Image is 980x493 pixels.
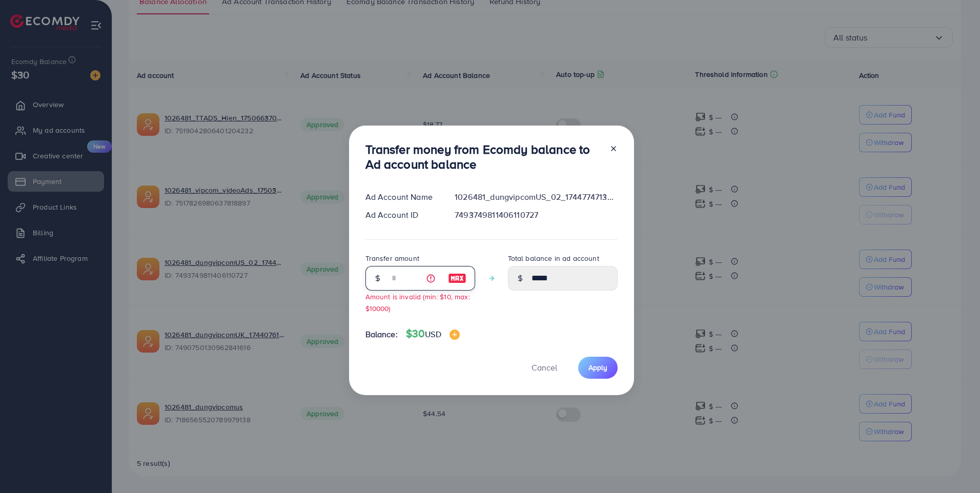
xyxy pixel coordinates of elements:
[588,362,607,373] span: Apply
[508,253,599,263] label: Total balance in ad account
[365,253,419,263] label: Transfer amount
[425,328,441,340] span: USD
[448,272,466,284] img: image
[365,328,398,340] span: Balance:
[519,357,570,379] button: Cancel
[357,209,447,221] div: Ad Account ID
[450,330,460,340] img: image
[446,209,625,221] div: 7493749811406110727
[365,142,601,172] h3: Transfer money from Ecomdy balance to Ad account balance
[406,327,460,340] h4: $30
[357,191,447,203] div: Ad Account Name
[446,191,625,203] div: 1026481_dungvipcomUS_02_1744774713900
[578,357,618,379] button: Apply
[365,292,470,313] small: Amount is invalid (min: $10, max: $10000)
[532,362,557,373] span: Cancel
[936,447,972,485] iframe: Chat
